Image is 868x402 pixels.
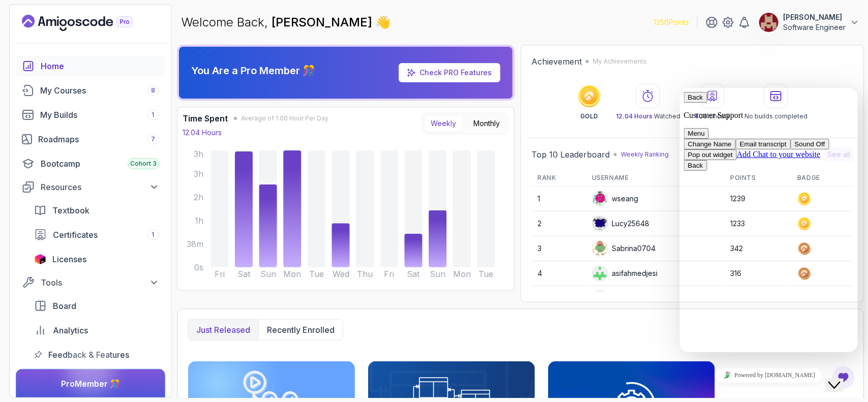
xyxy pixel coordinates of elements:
[28,200,165,221] a: textbook
[531,211,586,236] td: 2
[53,300,76,312] span: Board
[616,112,652,120] span: 12.04 Hours
[195,216,203,226] tspan: 1h
[586,170,724,187] th: Username
[28,249,165,269] a: licenses
[399,63,500,82] a: Check PRO Features
[41,181,159,193] div: Resources
[783,12,846,22] p: [PERSON_NAME]
[28,320,165,341] a: analytics
[783,22,846,33] p: Software Engineer
[22,15,156,31] a: Landing page
[592,215,650,232] div: Lucy25648
[187,239,203,249] tspan: 38m
[188,320,258,340] button: Just released
[592,265,658,282] div: asifahmedjesi
[260,269,276,279] tspan: Sun
[616,112,680,120] p: Watched
[53,229,98,241] span: Certificates
[194,263,203,272] tspan: 0s
[825,361,858,392] iframe: chat widget
[40,84,159,97] div: My Courses
[592,191,639,207] div: wseang
[531,261,586,286] td: 4
[151,135,155,143] span: 7
[194,193,203,202] tspan: 2h
[592,291,608,306] img: user profile image
[258,320,343,340] button: Recently enrolled
[28,345,165,365] a: feedback
[194,149,203,159] tspan: 3h
[191,64,315,78] p: You Are a Pro Member 🎊
[420,68,492,77] a: Check PRO Features
[183,112,228,125] h3: Time Spent
[479,269,494,279] tspan: Tue
[467,115,506,132] button: Monthly
[593,57,647,66] p: My Achievements
[531,55,582,68] h2: Achievement
[592,290,636,306] div: amacut
[680,88,858,352] iframe: chat widget
[196,324,250,336] p: Just released
[16,153,165,174] a: bootcamp
[16,273,165,292] button: Tools
[453,269,471,279] tspan: Mon
[531,187,586,211] td: 1
[407,269,421,279] tspan: Sat
[283,269,301,279] tspan: Mon
[580,112,598,120] p: GOLD
[357,269,373,279] tspan: Thu
[531,236,586,261] td: 3
[194,169,203,179] tspan: 3h
[130,160,157,168] span: Cohort 3
[531,170,586,187] th: Rank
[152,231,155,239] span: 1
[621,150,669,159] p: Weekly Ranking
[52,204,89,217] span: Textbook
[41,60,159,72] div: Home
[375,14,392,31] span: 👋
[333,269,349,279] tspan: Wed
[183,128,222,138] p: 12.04 Hours
[28,225,165,245] a: certificates
[592,240,656,257] div: Sabrina0704
[53,324,88,336] span: Analytics
[592,241,608,256] img: default monster avatar
[759,12,860,33] button: user profile image[PERSON_NAME]Software Engineer
[215,269,225,279] tspan: Fri
[41,276,159,289] div: Tools
[52,253,86,265] span: Licenses
[28,296,165,316] a: board
[759,13,779,32] img: user profile image
[272,15,375,29] span: [PERSON_NAME]
[16,80,165,101] a: courses
[16,129,165,149] a: roadmaps
[38,133,159,145] div: Roadmaps
[430,269,445,279] tspan: Sun
[151,86,155,95] span: 8
[309,269,324,279] tspan: Tue
[40,109,159,121] div: My Builds
[592,266,608,281] img: user profile image
[48,349,129,361] span: Feedback & Features
[181,14,391,30] p: Welcome Back,
[531,148,610,161] h2: Top 10 Leaderboard
[653,17,689,27] p: 1356 Points
[384,269,394,279] tspan: Fri
[16,56,165,76] a: home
